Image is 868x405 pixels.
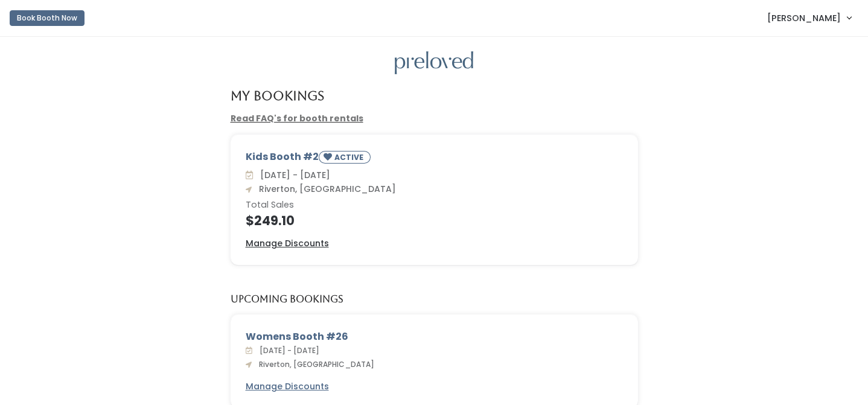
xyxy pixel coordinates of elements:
a: Book Booth Now [10,5,85,31]
span: Riverton, [GEOGRAPHIC_DATA] [254,359,374,369]
img: preloved logo [395,51,473,75]
span: [PERSON_NAME] [767,11,841,25]
small: ACTIVE [334,152,366,162]
h4: My Bookings [231,89,324,103]
span: [DATE] - [DATE] [255,345,319,356]
a: Manage Discounts [246,380,329,393]
button: Book Booth Now [10,10,85,26]
a: [PERSON_NAME] [755,5,863,31]
a: Manage Discounts [246,237,329,250]
u: Manage Discounts [246,380,329,392]
h6: Total Sales [246,200,623,210]
u: Manage Discounts [246,237,329,249]
h4: $249.10 [246,214,623,228]
a: Read FAQ's for booth rentals [231,112,363,124]
div: Womens Booth #26 [246,330,623,344]
span: [DATE] - [DATE] [255,169,330,181]
div: Kids Booth #2 [246,150,623,168]
span: Riverton, [GEOGRAPHIC_DATA] [254,183,396,195]
h5: Upcoming Bookings [231,294,343,305]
